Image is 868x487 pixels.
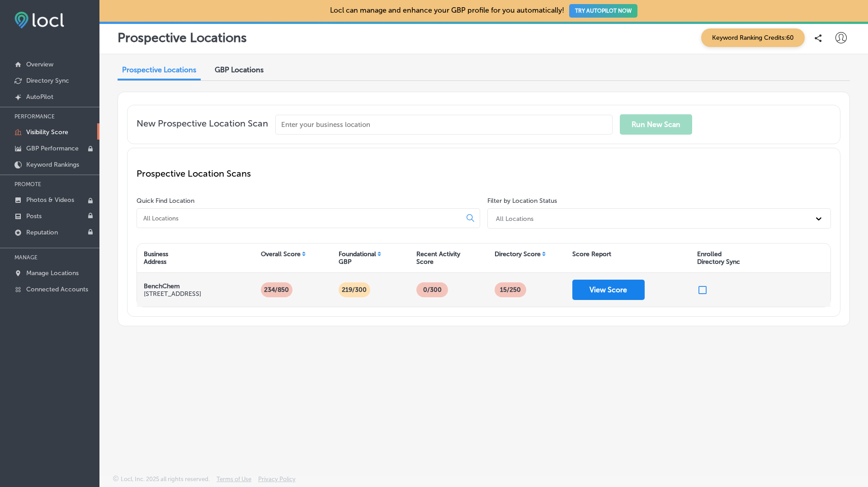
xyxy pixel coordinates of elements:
[118,30,247,45] p: Prospective Locations
[144,250,168,266] div: Business Address
[137,197,194,205] label: Quick Find Location
[144,290,201,298] p: [STREET_ADDRESS]
[142,214,459,222] input: All Locations
[338,282,370,297] p: 219/300
[26,196,74,204] p: Photos & Videos
[697,250,740,266] div: Enrolled Directory Sync
[14,12,64,28] img: fda3e92497d09a02dc62c9cd864e3231.png
[420,282,445,297] p: 0/300
[26,212,42,220] p: Posts
[416,250,460,266] div: Recent Activity Score
[495,250,541,258] div: Directory Score
[260,282,292,297] p: 234/850
[137,118,268,135] p: New Prospective Location Scan
[26,145,79,152] p: GBP Performance
[217,476,251,487] a: Terms of Use
[215,66,264,74] span: GBP Locations
[261,250,301,258] div: Overall Score
[496,215,533,222] div: All Locations
[275,115,613,135] input: Enter your business location
[26,269,79,277] p: Manage Locations
[137,168,831,179] p: Prospective Location Scans
[121,476,210,482] p: Locl, Inc. 2025 all rights reserved.
[569,4,637,18] button: TRY AUTOPILOT NOW
[26,161,79,169] p: Keyword Rankings
[26,229,58,236] p: Reputation
[26,128,68,136] p: Visibility Score
[572,250,611,258] div: Score Report
[572,280,645,300] button: View Score
[26,77,69,84] p: Directory Sync
[26,61,53,68] p: Overview
[339,250,376,266] div: Foundational GBP
[487,197,557,205] label: Filter by Location Status
[496,282,524,297] p: 15 /250
[144,282,180,290] strong: BenchChem
[26,286,88,293] p: Connected Accounts
[26,93,53,101] p: AutoPilot
[701,28,805,47] span: Keyword Ranking Credits: 60
[258,476,296,487] a: Privacy Policy
[122,66,196,74] span: Prospective Locations
[620,114,692,135] button: Run New Scan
